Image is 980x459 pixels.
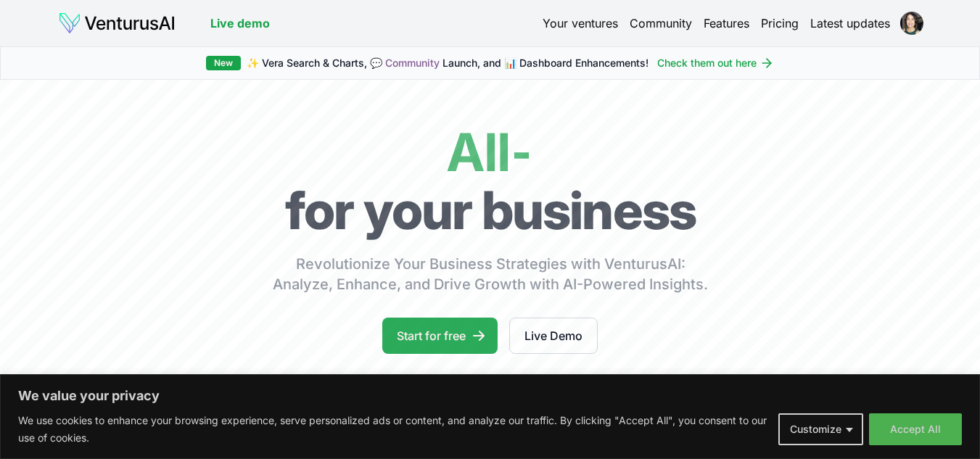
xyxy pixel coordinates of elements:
[18,412,767,447] p: We use cookies to enhance your browsing experience, serve personalized ads or content, and analyz...
[869,413,962,445] button: Accept All
[778,413,863,445] button: Customize
[630,15,692,32] a: Community
[382,318,498,354] a: Start for free
[761,15,799,32] a: Pricing
[210,15,270,32] a: Live demo
[543,15,618,32] a: Your ventures
[58,12,176,35] img: logo
[247,56,648,70] span: ✨ Vera Search & Charts, 💬 Launch, and 📊 Dashboard Enhancements!
[18,387,962,405] p: We value your privacy
[704,15,749,32] a: Features
[385,57,440,69] a: Community
[657,56,774,70] a: Check them out here
[810,15,890,32] a: Latest updates
[509,318,598,354] a: Live Demo
[900,12,923,35] img: ACg8ocLm75Nmn9cbeG0M1lpD0V0_2ISlznNWHhJfMUih2teN_ImiHpw=s96-c
[206,56,241,70] div: New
